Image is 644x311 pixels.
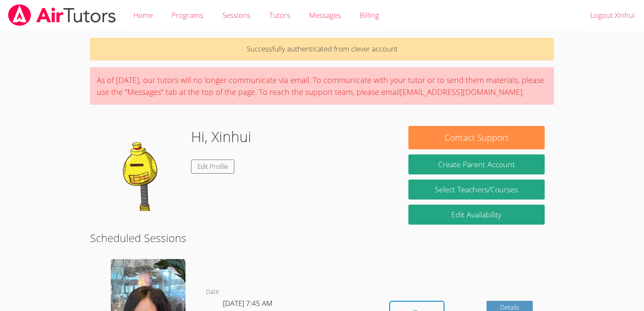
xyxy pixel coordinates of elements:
div: As of [DATE], our tutors will no longer communicate via email. To communicate with your tutor or ... [90,67,554,105]
img: airtutors_banner-c4298cdbf04f3fff15de1276eac7730deb9818008684d7c2e4769d2f7ddbe033.png [7,4,117,26]
span: [DATE] 7:45 AM [223,298,273,308]
a: Edit Profile [191,160,234,174]
h1: Hi, Xinhui [191,126,251,148]
dt: Date [206,287,219,297]
button: Create Parent Account [408,154,544,174]
a: Select Teachers/Courses [408,180,544,200]
p: Successfully authenticated from clever account [90,38,554,60]
a: Edit Availability [408,205,544,225]
button: Contact Support [408,126,544,149]
span: Messages [309,10,341,20]
h2: Scheduled Sessions [90,230,554,246]
img: default.png [99,126,184,211]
